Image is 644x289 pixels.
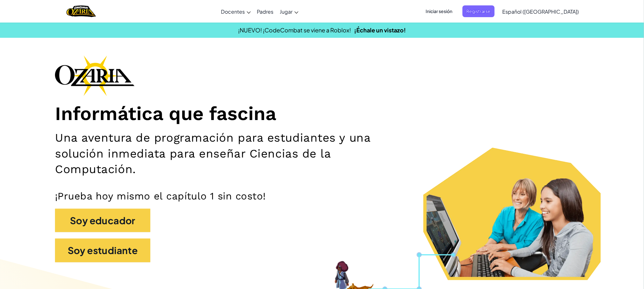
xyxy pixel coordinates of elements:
[218,3,254,20] a: Docentes
[221,8,245,15] span: Docentes
[55,209,150,232] button: Soy educador
[55,55,134,96] img: Ozaria branding logo
[280,8,293,15] span: Jugar
[277,3,302,20] a: Jugar
[238,26,351,34] span: ¡NUEVO! ¡CodeCombat se viene a Roblox!
[66,5,96,18] img: Home
[55,190,589,202] p: ¡Prueba hoy mismo el capítulo 1 sin costo!
[503,8,579,15] span: Español ([GEOGRAPHIC_DATA])
[499,3,582,20] a: Español ([GEOGRAPHIC_DATA])
[462,5,495,17] button: Registrarse
[254,3,277,20] a: Padres
[55,130,413,177] h2: Una aventura de programación para estudiantes y una solución inmediata para enseñar Ciencias de l...
[422,5,456,17] button: Iniciar sesión
[55,239,150,262] button: Soy estudiante
[354,26,406,34] a: ¡Échale un vistazo!
[66,5,96,18] a: Ozaria by CodeCombat logo
[55,102,589,125] h1: Informática que fascina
